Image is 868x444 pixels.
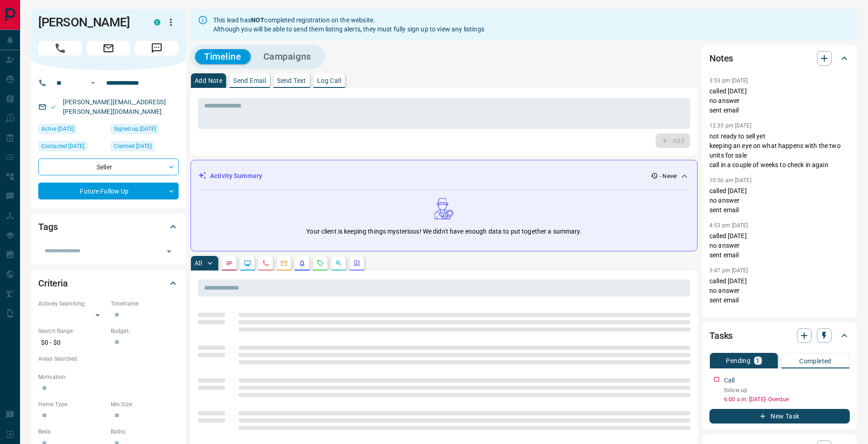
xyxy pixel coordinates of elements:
[38,373,179,381] p: Motivation:
[154,19,160,26] div: condos.ca
[660,172,677,180] p: - Never
[280,260,288,267] svg: Emails
[709,47,850,69] div: Notes
[254,49,320,64] button: Campaigns
[163,245,175,258] button: Open
[226,260,233,267] svg: Notes
[38,300,106,308] p: Actively Searching:
[213,12,484,37] div: This lead has completed registration on the website. Although you will be able to send them listi...
[251,16,264,24] strong: NOT
[709,122,751,129] p: 12:35 pm [DATE]
[277,77,306,84] p: Send Text
[709,186,850,215] p: called [DATE] no answer sent email
[38,141,106,154] div: Tue Jun 17 2025
[244,260,251,267] svg: Lead Browsing Activity
[709,132,850,170] p: not ready to sell yet keeping an eye on what happens with the two units for sale call in a couple...
[50,104,56,110] svg: Email Valid
[709,231,850,260] p: called [DATE] no answer sent email
[353,260,360,267] svg: Agent Actions
[87,41,130,56] span: Email
[317,260,324,267] svg: Requests
[233,77,266,84] p: Send Email
[210,171,262,181] p: Activity Summary
[709,409,850,424] button: New Task
[709,267,748,274] p: 3:47 pm [DATE]
[114,142,152,151] span: Claimed [DATE]
[38,15,140,30] h1: [PERSON_NAME]
[38,327,106,335] p: Search Range:
[298,260,306,267] svg: Listing Alerts
[317,77,341,84] p: Log Call
[38,428,106,436] p: Beds:
[709,325,850,347] div: Tasks
[41,142,84,151] span: Contacted [DATE]
[111,124,179,137] div: Wed Oct 26 2022
[38,276,68,291] h2: Criteria
[114,124,156,133] span: Signed up [DATE]
[724,386,850,394] p: follow up
[38,158,179,175] div: Seller
[38,400,106,408] p: Home Type:
[709,77,748,84] p: 3:53 pm [DATE]
[38,124,106,137] div: Thu Aug 07 2025
[38,355,179,363] p: Areas Searched:
[709,328,733,343] h2: Tasks
[38,183,179,199] div: Future Follow Up
[756,357,760,364] p: 1
[38,272,179,294] div: Criteria
[111,327,179,335] p: Budget:
[38,216,179,238] div: Tags
[111,428,179,436] p: Baths:
[195,77,222,84] p: Add Note
[306,227,581,236] p: Your client is keeping things mysterious! We didn't have enough data to put together a summary.
[709,51,733,66] h2: Notes
[38,219,57,234] h2: Tags
[135,41,179,56] span: Message
[709,222,748,229] p: 4:53 pm [DATE]
[709,276,850,305] p: called [DATE] no answer sent email
[709,87,850,115] p: called [DATE] no answer sent email
[709,177,751,184] p: 10:56 am [DATE]
[726,357,750,364] p: Pending
[87,77,98,88] button: Open
[41,124,74,133] span: Active [DATE]
[724,395,850,403] p: 6:00 a.m. [DATE] - Overdue
[262,260,269,267] svg: Calls
[111,400,179,408] p: Min Size:
[38,335,106,350] p: $0 - $0
[335,260,342,267] svg: Opportunities
[111,300,179,308] p: Timeframe:
[198,168,690,184] div: Activity Summary- Never
[799,358,832,364] p: Completed
[195,260,202,266] p: All
[38,41,82,56] span: Call
[111,141,179,154] div: Wed Oct 26 2022
[724,376,735,385] p: Call
[195,49,251,64] button: Timeline
[63,98,166,115] a: [PERSON_NAME][EMAIL_ADDRESS][PERSON_NAME][DOMAIN_NAME]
